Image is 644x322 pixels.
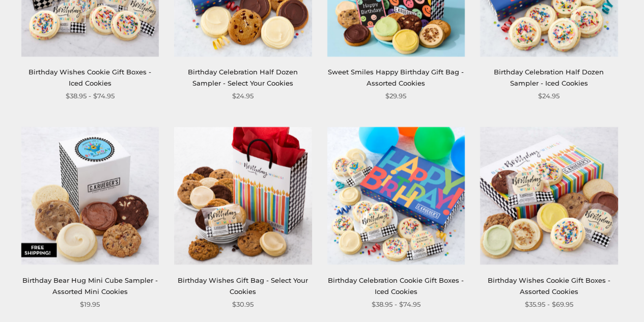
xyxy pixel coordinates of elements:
span: $38.95 - $74.95 [372,299,421,309]
span: $24.95 [538,90,559,101]
span: $30.95 [232,299,254,309]
img: Birthday Wishes Gift Bag - Select Your Cookies [174,127,312,264]
img: Birthday Celebration Cookie Gift Boxes - Iced Cookies [327,127,465,264]
span: $38.95 - $74.95 [66,90,115,101]
img: Birthday Wishes Cookie Gift Boxes - Assorted Cookies [480,127,618,264]
a: Birthday Bear Hug Mini Cube Sampler - Assorted Mini Cookies [22,276,158,294]
span: $35.95 - $69.95 [525,299,573,309]
iframe: Sign Up via Text for Offers [8,283,105,314]
span: $29.95 [385,90,406,101]
a: Birthday Celebration Half Dozen Sampler - Iced Cookies [494,67,604,86]
a: Birthday Celebration Cookie Gift Boxes - Iced Cookies [328,276,464,294]
a: Birthday Celebration Half Dozen Sampler - Select Your Cookies [188,67,298,86]
a: Birthday Wishes Gift Bag - Select Your Cookies [178,276,308,294]
a: Birthday Wishes Cookie Gift Boxes - Iced Cookies [29,67,151,86]
a: Sweet Smiles Happy Birthday Gift Bag - Assorted Cookies [328,67,464,86]
img: Birthday Bear Hug Mini Cube Sampler - Assorted Mini Cookies [21,127,159,264]
a: Birthday Wishes Cookie Gift Boxes - Assorted Cookies [488,276,610,294]
span: $24.95 [232,90,254,101]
